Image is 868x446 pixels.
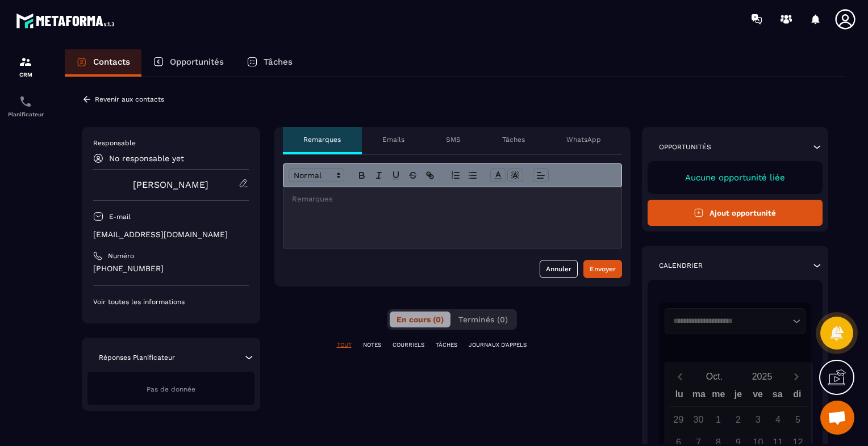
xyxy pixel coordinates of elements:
[170,57,224,67] p: Opportunités
[3,47,48,86] a: formationformationCRM
[264,57,293,67] p: Tâches
[65,49,141,77] a: Contacts
[452,312,515,327] button: Terminés (0)
[659,172,812,183] p: Aucune opportunité liée
[397,315,444,324] span: En cours (0)
[93,138,249,148] p: Responsable
[16,10,118,31] img: logo
[590,263,616,275] div: Envoyer
[363,341,381,349] p: NOTES
[3,71,48,78] p: CRM
[95,95,164,103] p: Revenir aux contacts
[566,135,601,144] p: WhatsApp
[502,135,525,144] p: Tâches
[337,341,352,349] p: TOUT
[659,261,703,270] p: Calendrier
[583,260,622,278] button: Envoyer
[235,49,304,77] a: Tâches
[19,55,32,69] img: formation
[458,315,508,324] span: Terminés (0)
[382,135,404,144] p: Emails
[147,385,195,393] span: Pas de donnée
[469,341,527,349] p: JOURNAUX D'APPELS
[540,260,578,278] button: Annuler
[93,297,249,306] p: Voir toutes les informations
[108,251,134,260] p: Numéro
[648,200,823,226] button: Ajout opportunité
[133,179,208,190] a: [PERSON_NAME]
[99,353,175,362] p: Réponses Planificateur
[820,401,854,435] div: Ouvrir le chat
[93,57,130,67] p: Contacts
[3,111,48,117] p: Planificateur
[3,86,48,126] a: schedulerschedulerPlanificateur
[93,229,249,240] p: [EMAIL_ADDRESS][DOMAIN_NAME]
[446,135,461,144] p: SMS
[93,263,249,274] p: [PHONE_NUMBER]
[19,95,32,108] img: scheduler
[393,341,424,349] p: COURRIELS
[109,154,184,163] p: No responsable yet
[659,142,711,152] p: Opportunités
[436,341,457,349] p: TÂCHES
[303,135,341,144] p: Remarques
[141,49,235,77] a: Opportunités
[390,312,450,327] button: En cours (0)
[109,212,131,221] p: E-mail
